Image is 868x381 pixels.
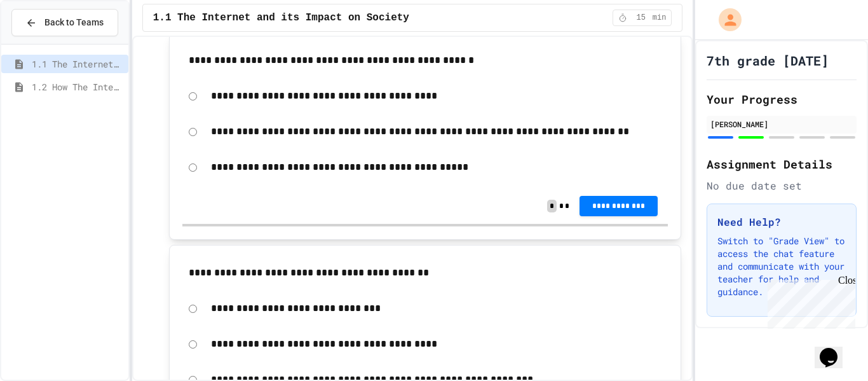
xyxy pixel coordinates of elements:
span: 1.1 The Internet and its Impact on Society [153,10,409,25]
h2: Assignment Details [707,155,857,173]
button: Back to Teams [11,9,118,36]
h3: Need Help? [717,214,846,230]
h1: 7th grade [DATE] [707,52,829,69]
iframe: chat widget [763,275,855,329]
span: 1.2 How The Internet Works [32,80,123,94]
div: [PERSON_NAME] [710,118,853,130]
iframe: chat widget [815,330,855,368]
span: min [653,13,667,23]
div: No due date set [707,178,857,193]
p: Switch to "Grade View" to access the chat feature and communicate with your teacher for help and ... [717,235,846,298]
span: 15 [631,13,651,23]
h2: Your Progress [707,90,857,108]
span: 1.1 The Internet and its Impact on Society [32,57,123,71]
div: Chat with us now!Close [5,5,88,81]
span: Back to Teams [44,16,104,29]
div: My Account [705,5,745,34]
